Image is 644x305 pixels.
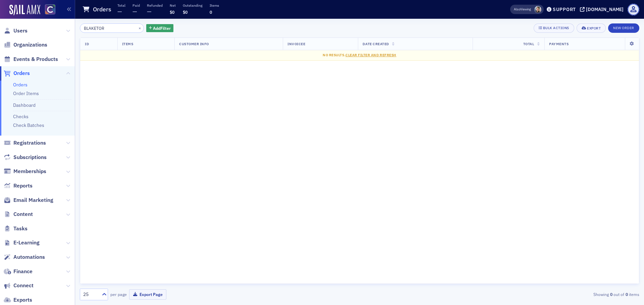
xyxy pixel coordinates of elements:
a: E-Learning [4,239,40,246]
div: Bulk Actions [543,26,569,30]
div: Support [553,6,576,12]
strong: 0 [609,291,613,297]
span: Email Marketing [13,197,53,204]
span: Date Created [363,42,389,46]
a: Connect [4,282,34,289]
span: Events & Products [13,56,58,63]
span: Pamela Galey-Coleman [534,6,541,13]
a: Exports [4,296,32,304]
a: New Order [608,24,639,30]
span: E-Learning [13,239,40,246]
a: Check Batches [13,122,44,128]
a: Subscriptions [4,154,47,161]
span: Connect [13,282,34,289]
a: Automations [4,253,45,261]
a: Events & Products [4,56,58,63]
label: per page [110,291,127,297]
a: Dashboard [13,102,36,108]
div: No results. [85,53,634,58]
div: [DOMAIN_NAME] [586,6,624,12]
span: Total [523,42,534,46]
a: Orders [13,82,28,88]
a: Reports [4,182,33,189]
span: 0 [210,9,212,15]
span: Orders [13,70,30,77]
span: — [117,8,122,15]
button: Bulk Actions [534,23,574,33]
p: Outstanding [183,3,203,8]
button: [DOMAIN_NAME] [580,7,626,12]
button: Export [577,23,606,33]
div: Export [587,26,601,30]
span: Finance [13,268,33,275]
a: Memberships [4,168,46,175]
span: Subscriptions [13,154,47,161]
div: 25 [83,291,98,298]
a: Orders [4,70,30,77]
span: $0 [183,9,187,15]
span: Exports [13,296,32,304]
p: Paid [132,3,140,8]
a: Checks [13,113,29,120]
a: Users [4,27,28,34]
span: Registrations [13,139,46,147]
a: Finance [4,268,33,275]
a: View Homepage [40,4,55,16]
p: Total [117,3,125,8]
a: Registrations [4,139,46,147]
span: Users [13,27,28,34]
span: Reports [13,182,33,189]
img: SailAMX [9,5,40,15]
img: SailAMX [45,4,55,15]
span: Automations [13,253,45,261]
span: Invoicee [287,42,305,46]
span: Items [122,42,133,46]
a: Email Marketing [4,197,53,204]
p: Refunded [147,3,163,8]
h1: Orders [93,5,111,13]
span: Memberships [13,168,46,175]
input: Search… [80,23,144,33]
span: — [132,8,137,15]
a: Content [4,211,33,218]
span: Profile [628,4,639,15]
span: Viewing [514,7,531,12]
span: Content [13,211,33,218]
span: Payments [549,42,569,46]
span: Organizations [13,41,47,49]
a: Organizations [4,41,47,49]
p: Net [170,3,176,8]
span: Tasks [13,225,28,232]
a: Tasks [4,225,28,232]
span: $0 [170,9,174,15]
button: AddFilter [146,24,174,32]
p: Items [210,3,219,8]
div: Also [514,7,520,11]
div: Showing out of items [458,291,639,297]
strong: 0 [624,291,629,297]
a: Order Items [13,90,39,96]
span: Customer Info [179,42,209,46]
button: New Order [608,23,639,33]
button: Export Page [129,289,166,300]
span: ID [85,42,89,46]
button: × [137,25,143,31]
span: Add Filter [153,25,171,31]
span: Clear Filter and Refresh [345,53,396,57]
span: — [147,8,152,15]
